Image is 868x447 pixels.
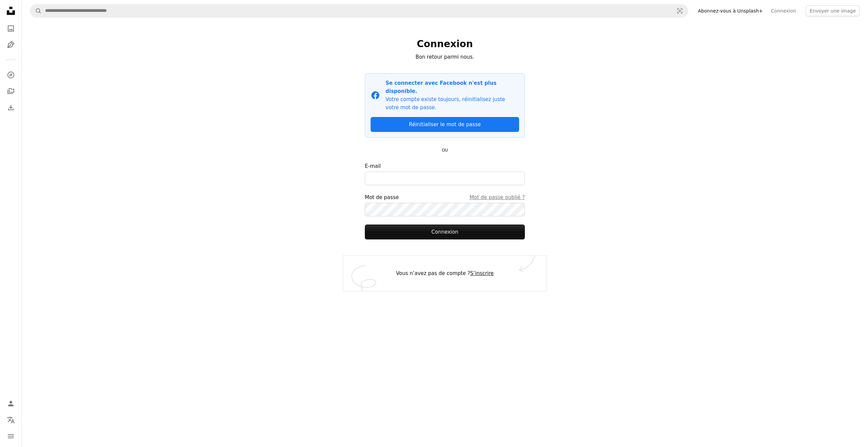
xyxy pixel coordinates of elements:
[343,256,547,291] div: Vous n’avez pas de compte ?
[365,225,525,239] button: Connexion
[4,84,18,98] a: Collections
[4,68,18,82] a: Explorer
[4,397,18,410] a: Connexion / S’inscrire
[4,4,18,19] a: Accueil — Unsplash
[365,203,525,216] input: Mot de passeMot de passe oublié ?
[30,4,42,17] button: Rechercher sur Unsplash
[386,79,519,95] p: Se connecter avec Facebook n'est plus disponible.
[672,4,688,17] button: Recherche de visuels
[442,148,448,153] small: OU
[4,413,18,427] button: Langue
[365,162,525,185] label: E-mail
[4,101,18,114] a: Historique de téléchargement
[767,5,800,16] a: Connexion
[4,22,18,35] a: Photos
[371,117,519,132] a: Réinitialiser le mot de passe
[30,4,688,18] form: Rechercher des visuels sur tout le site
[365,193,525,201] div: Mot de passe
[4,38,18,52] a: Illustrations
[4,429,18,443] button: Menu
[470,193,525,201] a: Mot de passe oublié ?
[365,172,525,185] input: E-mail
[386,95,519,112] p: Votre compte existe toujours, réinitialisez juste votre mot de passe.
[694,5,767,16] a: Abonnez-vous à Unsplash+
[470,270,494,276] a: S’inscrire
[365,38,525,50] h1: Connexion
[806,5,860,16] button: Envoyer une image
[365,53,525,61] p: Bon retour parmi nous.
